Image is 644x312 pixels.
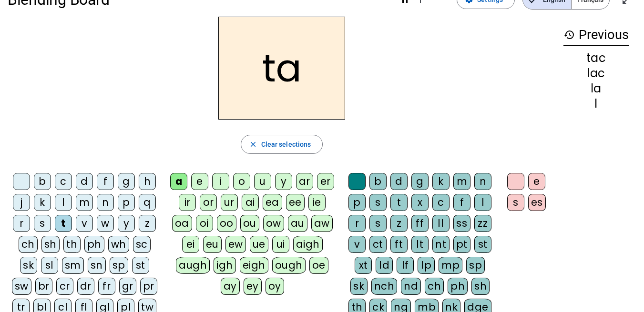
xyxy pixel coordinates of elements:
[261,139,311,150] span: Clear selections
[348,194,366,211] div: p
[118,215,135,232] div: y
[453,236,470,253] div: pt
[203,236,222,253] div: eu
[118,194,135,211] div: p
[453,194,470,211] div: f
[139,215,156,232] div: z
[212,173,229,190] div: i
[76,173,93,190] div: d
[176,257,210,274] div: augh
[88,257,106,274] div: sn
[77,278,94,295] div: dr
[411,173,429,190] div: g
[453,215,470,232] div: ss
[311,215,333,232] div: aw
[439,257,462,274] div: mp
[139,194,156,211] div: q
[448,278,468,295] div: ph
[132,257,149,274] div: st
[63,236,81,253] div: th
[263,194,282,211] div: ea
[296,173,313,190] div: ar
[221,278,240,295] div: ay
[507,194,524,211] div: s
[563,24,629,46] h3: Previous
[293,236,323,253] div: aigh
[41,236,60,253] div: sh
[474,173,491,190] div: n
[348,215,366,232] div: r
[401,278,421,295] div: nd
[241,135,323,154] button: Clear selections
[233,173,250,190] div: o
[528,194,546,211] div: es
[272,236,289,253] div: ui
[34,194,51,211] div: k
[76,215,93,232] div: v
[432,173,450,190] div: k
[266,278,284,295] div: oy
[317,173,334,190] div: er
[371,278,398,295] div: nch
[563,83,629,94] div: la
[56,278,73,295] div: cr
[55,215,72,232] div: t
[225,236,246,253] div: ew
[217,215,236,232] div: oo
[250,236,268,253] div: ue
[12,278,31,295] div: sw
[466,257,485,274] div: sp
[474,194,491,211] div: l
[397,257,414,274] div: lf
[369,194,387,211] div: s
[390,236,408,253] div: ft
[240,257,268,274] div: eigh
[244,278,262,295] div: ey
[249,140,257,149] mat-icon: close
[170,173,187,190] div: a
[254,173,271,190] div: u
[119,278,136,295] div: gr
[308,194,326,211] div: ie
[13,215,30,232] div: r
[288,215,307,232] div: au
[118,173,135,190] div: g
[34,215,51,232] div: s
[191,173,208,190] div: e
[139,173,156,190] div: h
[474,236,491,253] div: st
[214,257,236,274] div: igh
[13,194,30,211] div: j
[108,236,129,253] div: wh
[221,194,238,211] div: ur
[179,194,196,211] div: ir
[182,236,199,253] div: ei
[242,194,259,211] div: ai
[563,52,629,64] div: tac
[348,236,366,253] div: v
[390,194,408,211] div: t
[263,215,284,232] div: ow
[97,215,114,232] div: w
[240,215,259,232] div: ou
[350,278,368,295] div: sk
[272,257,306,274] div: ough
[218,17,345,120] h2: ta
[563,29,575,40] mat-icon: history
[411,215,429,232] div: ff
[55,173,72,190] div: c
[369,215,387,232] div: s
[55,194,72,211] div: l
[172,215,192,232] div: oa
[97,173,114,190] div: f
[275,173,292,190] div: y
[97,194,114,211] div: n
[425,278,444,295] div: ch
[474,215,491,232] div: zz
[432,215,450,232] div: ll
[563,98,629,110] div: l
[432,236,450,253] div: nt
[98,278,115,295] div: fr
[19,236,38,253] div: ch
[471,278,490,295] div: sh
